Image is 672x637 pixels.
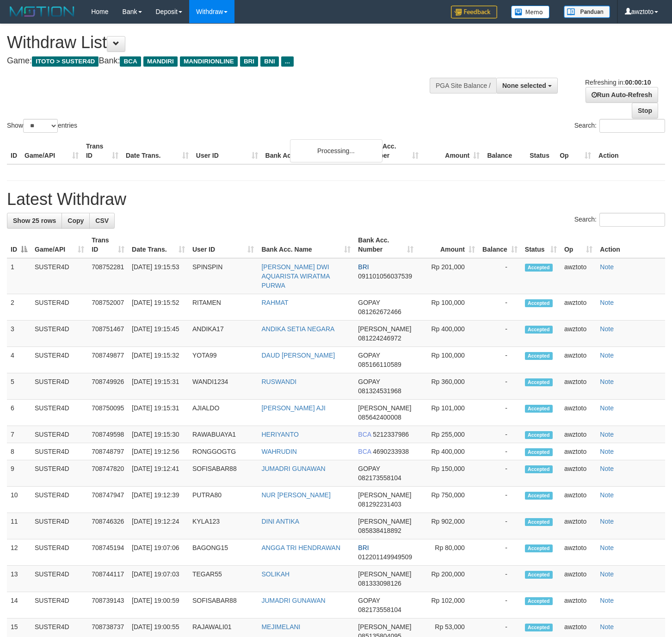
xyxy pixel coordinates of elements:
td: Rp 100,000 [417,347,479,373]
td: 2 [7,294,31,321]
a: [PERSON_NAME] AJI [261,404,325,412]
td: RITAMEN [189,294,258,321]
td: YOTA99 [189,347,258,373]
a: RAHMAT [261,299,288,306]
span: Accepted [525,378,553,386]
span: ITOTO > SUSTER4D [32,56,99,67]
td: - [479,539,521,566]
a: Note [600,404,614,412]
td: ANDIKA17 [189,321,258,347]
span: [PERSON_NAME] [358,518,411,525]
td: Rp 400,000 [417,443,479,460]
label: Search: [574,119,665,133]
span: ... [281,56,294,67]
td: 708749598 [88,426,128,443]
span: Accepted [525,544,553,552]
td: SUSTER4D [31,321,88,347]
a: Stop [632,103,658,118]
td: Rp 201,000 [417,258,479,294]
td: Rp 80,000 [417,539,479,566]
td: [DATE] 19:12:41 [128,460,189,487]
a: [PERSON_NAME] DWI AQUARISTA WIRATMA PURWA [261,263,329,289]
th: Action [596,232,665,258]
a: Note [600,378,614,385]
td: 8 [7,443,31,460]
label: Search: [574,213,665,227]
span: BCA [120,56,141,67]
td: Rp 101,000 [417,400,479,426]
label: Show entries [7,119,77,133]
td: SUSTER4D [31,426,88,443]
th: Bank Acc. Number: activate to sort column ascending [354,232,417,258]
span: GOPAY [358,378,380,385]
td: awztoto [561,539,596,566]
h1: Latest Withdraw [7,190,665,209]
td: RONGGOGTG [189,443,258,460]
span: Copy 085166110589 to clipboard [358,361,401,368]
span: Accepted [525,571,553,579]
td: 708749926 [88,373,128,400]
img: panduan.png [564,6,610,18]
td: - [479,426,521,443]
th: Game/API: activate to sort column ascending [31,232,88,258]
a: NUR [PERSON_NAME] [261,491,330,499]
th: Status [526,138,556,164]
td: 708751467 [88,321,128,347]
td: 6 [7,400,31,426]
td: - [479,487,521,513]
td: [DATE] 19:15:45 [128,321,189,347]
td: Rp 100,000 [417,294,479,321]
th: Status: activate to sort column ascending [521,232,561,258]
span: GOPAY [358,465,380,472]
td: - [479,258,521,294]
td: 708748797 [88,443,128,460]
a: Note [600,465,614,472]
span: Copy 012201149949509 to clipboard [358,553,412,561]
td: 5 [7,373,31,400]
select: Showentries [23,119,58,133]
td: awztoto [561,487,596,513]
td: - [479,373,521,400]
strong: 00:00:10 [625,79,651,86]
td: AJIALDO [189,400,258,426]
td: Rp 255,000 [417,426,479,443]
td: [DATE] 19:12:24 [128,513,189,539]
td: 3 [7,321,31,347]
td: 708739143 [88,592,128,618]
td: 708746326 [88,513,128,539]
a: ANGGA TRI HENDRAWAN [261,544,340,551]
th: Op: activate to sort column ascending [561,232,596,258]
span: Copy [68,217,84,224]
td: 14 [7,592,31,618]
td: BAGONG15 [189,539,258,566]
td: [DATE] 19:12:39 [128,487,189,513]
input: Search: [599,213,665,227]
td: 7 [7,426,31,443]
span: Accepted [525,624,553,631]
td: 9 [7,460,31,487]
div: PGA Site Balance / [430,78,496,93]
td: 4 [7,347,31,373]
td: WANDI1234 [189,373,258,400]
th: Bank Acc. Number [361,138,422,164]
a: JUMADRI GUNAWAN [261,465,325,472]
th: Date Trans. [122,138,192,164]
td: - [479,347,521,373]
a: ANDIKA SETIA NEGARA [261,325,334,333]
td: TEGAR55 [189,566,258,592]
img: Button%20Memo.svg [511,6,550,19]
td: RAWABUAYA1 [189,426,258,443]
td: [DATE] 19:07:03 [128,566,189,592]
td: SUSTER4D [31,539,88,566]
span: BCA [358,448,371,455]
a: Run Auto-Refresh [586,87,658,103]
span: Accepted [525,597,553,605]
a: Note [600,352,614,359]
span: Copy 081333098126 to clipboard [358,580,401,587]
th: Action [595,138,665,164]
td: PUTRA80 [189,487,258,513]
span: BRI [240,56,258,67]
td: 708750095 [88,400,128,426]
td: awztoto [561,294,596,321]
a: Note [600,431,614,438]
